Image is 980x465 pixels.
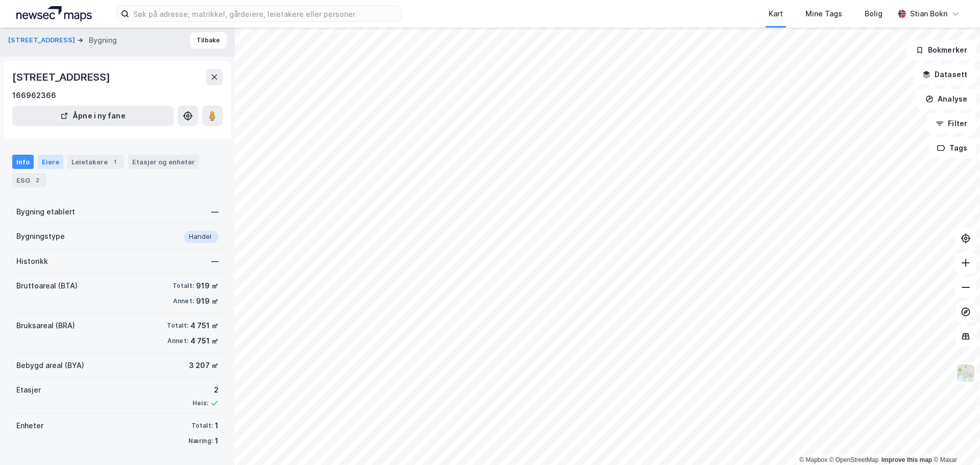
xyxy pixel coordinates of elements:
div: 919 ㎡ [196,280,218,292]
div: Etasjer og enheter [132,157,195,166]
div: Annet: [167,337,188,345]
button: Tilbake [190,32,227,48]
div: Leietakere [67,155,124,169]
div: ESG [12,173,46,187]
button: [STREET_ADDRESS] [8,35,77,45]
div: — [211,255,218,267]
div: Bruksareal (BRA) [16,320,75,332]
div: Heis: [192,399,208,407]
div: 2 [192,384,218,396]
div: Totalt: [167,322,188,330]
div: Bebygd areal (BYA) [16,359,84,372]
button: Datasett [914,64,976,85]
div: Enheter [16,420,43,432]
div: Næring: [188,437,213,445]
div: 2 [32,175,42,185]
div: 919 ㎡ [196,295,218,307]
button: Analyse [917,89,976,109]
div: Historikk [16,255,48,267]
div: Kart [769,8,783,20]
img: logo.a4113a55bc3d86da70a041830d287a7e.svg [16,6,92,21]
button: Filter [927,113,976,134]
div: Stian Bokn [910,8,947,20]
div: 1 [215,435,218,447]
div: Kontrollprogram for chat [929,416,980,465]
iframe: Chat Widget [929,416,980,465]
div: Bruttoareal (BTA) [16,280,78,292]
a: Mapbox [799,456,827,463]
div: 4 751 ㎡ [190,335,218,347]
div: 1 [215,420,218,432]
img: Z [956,363,975,383]
div: Bolig [865,8,883,20]
div: 166962366 [12,89,56,102]
div: Mine Tags [805,8,842,20]
input: Søk på adresse, matrikkel, gårdeiere, leietakere eller personer [129,6,402,21]
a: OpenStreetMap [829,456,879,463]
div: 4 751 ㎡ [190,320,218,332]
button: Tags [928,138,976,158]
div: Totalt: [191,422,213,430]
button: Åpne i ny fane [12,106,174,126]
button: Bokmerker [907,40,976,60]
div: 1 [110,157,120,167]
div: — [211,206,218,218]
div: Bygning etablert [16,206,75,218]
div: [STREET_ADDRESS] [12,69,112,85]
div: 3 207 ㎡ [189,359,218,372]
div: Totalt: [173,282,194,290]
div: Annet: [173,297,194,305]
div: Etasjer [16,384,41,396]
div: Eiere [38,155,63,169]
div: Bygning [89,34,117,46]
a: Improve this map [881,456,932,463]
div: Info [12,155,34,169]
div: Bygningstype [16,230,65,242]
